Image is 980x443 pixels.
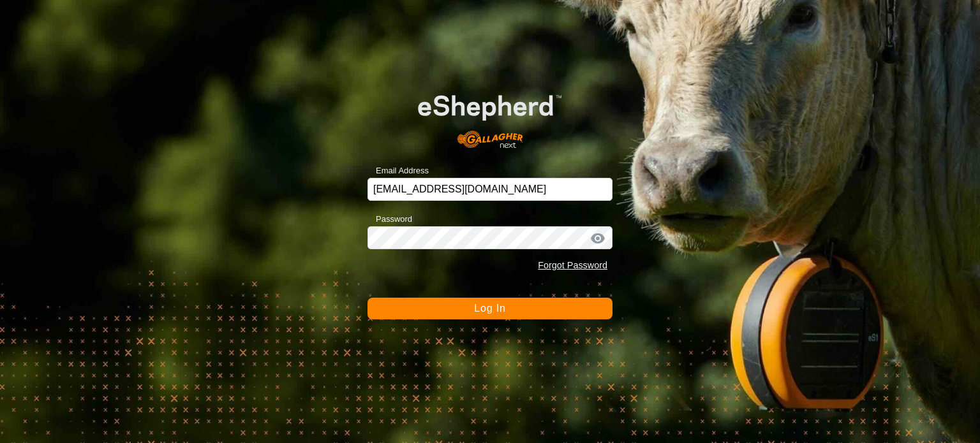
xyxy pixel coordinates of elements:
a: Forgot Password [538,260,607,270]
span: Log In [474,303,505,314]
img: E-shepherd Logo [392,75,588,158]
label: Password [367,213,412,226]
input: Email Address [367,178,612,201]
button: Log In [367,298,612,319]
label: Email Address [367,164,429,177]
